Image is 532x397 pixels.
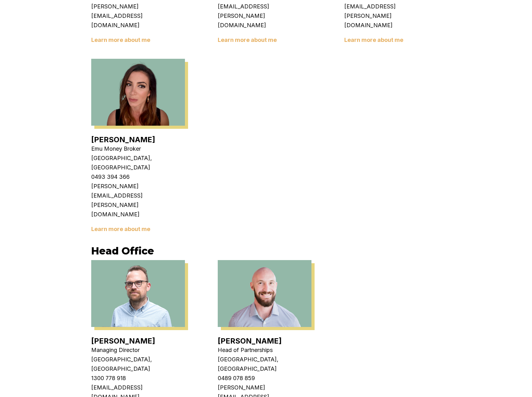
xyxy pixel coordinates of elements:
p: 0489 078 859 [218,374,311,383]
p: [GEOGRAPHIC_DATA], [GEOGRAPHIC_DATA] [91,355,185,374]
img: Sam Crouch [218,260,311,327]
p: Head of Partnerships [218,345,311,355]
p: [GEOGRAPHIC_DATA], [GEOGRAPHIC_DATA] [218,355,311,374]
a: Learn more about me [344,37,403,43]
p: Managing Director [91,345,185,355]
p: [PERSON_NAME][EMAIL_ADDRESS][DOMAIN_NAME] [91,2,185,30]
p: [PERSON_NAME][EMAIL_ADDRESS][PERSON_NAME][DOMAIN_NAME] [91,182,185,219]
a: [PERSON_NAME] [91,336,155,345]
p: 1300 778 918 [91,374,185,383]
a: Learn more about me [91,226,150,232]
h3: Head Office [91,245,441,257]
a: [PERSON_NAME] [218,336,282,345]
p: 0493 394 366 [91,172,185,182]
a: Learn more about me [218,37,277,43]
a: [PERSON_NAME] [91,135,155,144]
img: Laura La Micela [91,59,185,126]
a: Learn more about me [91,37,150,43]
p: [GEOGRAPHIC_DATA], [GEOGRAPHIC_DATA] [91,153,185,172]
img: Matt Leeburn [91,260,185,327]
p: Emu Money Broker [91,144,185,153]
